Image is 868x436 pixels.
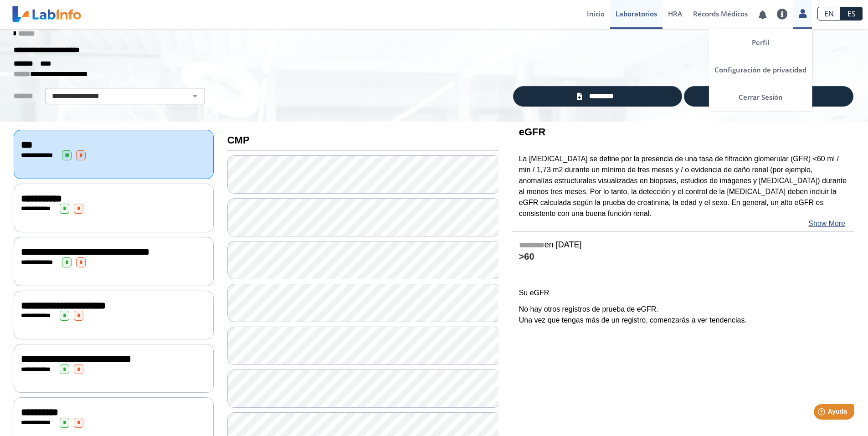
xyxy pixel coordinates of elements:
a: EN [817,7,841,21]
a: Cerrar Sesión [709,83,812,111]
b: eGFR [519,126,546,138]
p: No hay otros registros de prueba de eGFR. Una vez que tengas más de un registro, comenzarás a ver... [519,304,847,326]
a: Configuración de privacidad [709,56,812,83]
span: HRA [668,9,682,18]
h5: en [DATE] [519,240,847,251]
a: Show More [808,218,845,229]
b: CMP [227,134,250,146]
h4: >60 [519,251,847,263]
p: La [MEDICAL_DATA] se define por la presencia de una tasa de filtración glomerular (GFR) <60 ml / ... [519,154,847,219]
a: Perfil [709,29,812,56]
p: Su eGFR [519,287,847,298]
iframe: Help widget launcher [787,400,858,426]
a: ES [841,7,863,21]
